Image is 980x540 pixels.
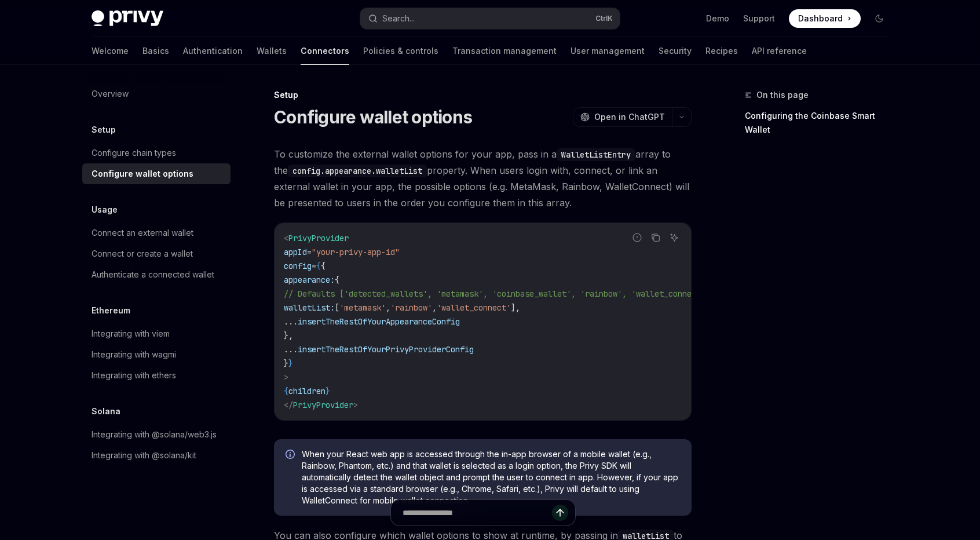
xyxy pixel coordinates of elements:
[284,358,288,368] span: }
[312,247,400,257] span: "your-privy-app-id"
[92,203,118,217] h5: Usage
[511,302,520,313] span: ],
[284,302,335,313] span: walletList:
[667,230,682,245] button: Ask AI
[452,37,557,65] a: Transaction management
[142,37,169,65] a: Basics
[284,289,710,299] span: // Defaults ['detected_wallets', 'metamask', 'coinbase_wallet', 'rainbow', 'wallet_connect']
[92,368,176,382] div: Integrating with ethers
[630,230,645,245] button: Report incorrect code
[706,13,729,24] a: Demo
[386,302,390,313] span: ,
[92,123,116,137] h5: Setup
[92,428,217,442] div: Integrating with @solana/web3.js
[82,243,231,264] a: Connect or create a wallet
[274,146,692,211] span: To customize the external wallet options for your app, pass in a array to the property. When user...
[756,88,809,102] span: On this page
[286,450,297,461] svg: Info
[335,302,339,313] span: [
[92,146,176,160] div: Configure chain types
[326,386,330,396] span: }
[360,8,620,29] button: Search...CtrlK
[288,358,293,368] span: }
[363,37,438,65] a: Policies & controls
[82,424,231,445] a: Integrating with @solana/web3.js
[573,107,672,127] button: Open in ChatGPT
[274,107,472,127] h1: Configure wallet options
[82,365,231,386] a: Integrating with ethers
[870,9,888,28] button: Toggle dark mode
[82,222,231,243] a: Connect an external wallet
[92,37,129,65] a: Welcome
[789,9,861,28] a: Dashboard
[298,316,460,327] span: insertTheRestOfYourAppearanceConfig
[390,302,432,313] span: 'rainbow'
[312,261,316,271] span: =
[302,448,680,506] span: When your React web app is accessed through the in-app browser of a mobile wallet (e.g., Rainbow,...
[382,12,415,25] div: Search...
[284,316,298,327] span: ...
[437,302,511,313] span: 'wallet_connect'
[82,344,231,365] a: Integrating with wagmi
[298,344,474,355] span: insertTheRestOfYourPrivyProviderConfig
[92,10,163,27] img: dark logo
[82,264,231,285] a: Authenticate a connected wallet
[752,37,807,65] a: API reference
[284,372,288,382] span: >
[321,261,326,271] span: {
[571,37,645,65] a: User management
[288,165,427,177] code: config.appearance.walletList
[92,226,193,240] div: Connect an external wallet
[288,386,326,396] span: children
[274,89,692,101] div: Setup
[648,230,663,245] button: Copy the contents from the code block
[316,261,321,271] span: {
[288,233,349,243] span: PrivyProvider
[92,304,130,318] h5: Ethereum
[705,37,738,65] a: Recipes
[82,323,231,344] a: Integrating with viem
[284,233,288,243] span: <
[552,505,568,521] button: Send message
[82,445,231,466] a: Integrating with @solana/kit
[353,400,358,410] span: >
[284,247,307,257] span: appId
[745,107,898,139] a: Configuring the Coinbase Smart Wallet
[743,13,775,24] a: Support
[594,111,665,123] span: Open in ChatGPT
[301,37,349,65] a: Connectors
[92,348,176,362] div: Integrating with wagmi
[82,163,231,184] a: Configure wallet options
[82,143,231,163] a: Configure chain types
[557,148,635,161] code: WalletListEntry
[595,14,613,23] span: Ctrl K
[92,87,129,101] div: Overview
[284,330,293,341] span: },
[183,37,243,65] a: Authentication
[659,37,692,65] a: Security
[284,400,293,410] span: </
[432,302,437,313] span: ,
[293,400,353,410] span: PrivyProvider
[92,404,120,418] h5: Solana
[284,386,288,396] span: {
[307,247,312,257] span: =
[92,448,196,462] div: Integrating with @solana/kit
[339,302,386,313] span: 'metamask'
[92,247,193,261] div: Connect or create a wallet
[92,327,170,341] div: Integrating with viem
[284,275,335,285] span: appearance:
[92,268,214,282] div: Authenticate a connected wallet
[335,275,339,285] span: {
[82,83,231,104] a: Overview
[284,261,312,271] span: config
[92,167,193,181] div: Configure wallet options
[798,13,843,24] span: Dashboard
[257,37,287,65] a: Wallets
[284,344,298,355] span: ...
